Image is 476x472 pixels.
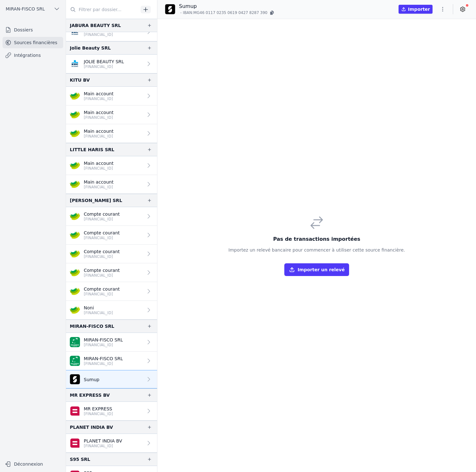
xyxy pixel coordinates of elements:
[3,50,63,61] a: Intégrations
[84,211,120,217] p: Compte courant
[84,91,114,97] p: Main account
[70,337,80,347] img: BNP_BE_BUSINESS_GEBABEBB.png
[84,230,120,236] p: Compte courant
[70,91,80,101] img: crelan.png
[84,355,123,362] p: MIRAN-FISCO SRL
[70,423,113,431] div: PLANET INDIA BV
[66,156,157,175] a: Main account [FINANCIAL_ID]
[84,109,114,116] p: Main account
[70,322,114,330] div: MIRAN-FISCO SRL
[70,249,80,259] img: crelan.png
[70,59,80,69] img: KBC_BRUSSELS_KREDBEBB.png
[6,6,45,12] span: MIRAN-FISCO SRL
[399,5,433,14] button: Importer
[84,443,122,448] p: [FINANCIAL_ID]
[70,22,121,29] div: JABURA BEAUTY SRL
[70,160,80,171] img: crelan.png
[70,455,90,463] div: S95 SRL
[84,254,120,259] p: [FINANCIAL_ID]
[66,301,157,320] a: Noni [FINANCIAL_ID]
[179,3,275,10] p: Sumup
[66,226,157,245] a: Compte courant [FINANCIAL_ID]
[66,245,157,263] a: Compte courant [FINANCIAL_ID]
[84,411,113,416] p: [FINANCIAL_ID]
[84,248,120,255] p: Compte courant
[183,10,267,15] span: IBAN: MG46 0117 0235 0619 0427 8287 390
[70,76,90,84] div: KITU BV
[84,438,122,444] p: PLANET INDIA BV
[84,235,120,240] p: [FINANCIAL_ID]
[66,434,157,453] a: PLANET INDIA BV [FINANCIAL_ID]
[66,87,157,105] a: Main account [FINANCIAL_ID]
[84,286,120,292] p: Compte courant
[84,160,114,166] p: Main account
[84,32,129,37] p: [FINANCIAL_ID]
[180,10,182,15] span: -
[84,128,114,134] p: Main account
[84,267,120,273] p: Compte courant
[84,179,114,185] p: Main account
[84,406,113,412] p: MR EXPRESS
[70,438,80,448] img: belfius.png
[84,134,114,139] p: [FINANCIAL_ID]
[66,175,157,194] a: Main account [FINANCIAL_ID]
[66,370,157,388] a: Sumup
[70,146,114,153] div: LITTLE HARIS SRL
[84,305,113,311] p: Noni
[66,282,157,301] a: Compte courant [FINANCIAL_ID]
[66,352,157,370] a: MIRAN-FISCO SRL [FINANCIAL_ID]
[66,4,138,15] input: Filtrer par dossier...
[84,185,114,190] p: [FINANCIAL_ID]
[84,217,120,222] p: [FINANCIAL_ID]
[70,197,122,204] div: [PERSON_NAME] SRL
[70,44,111,52] div: Jolie Beauty SRL
[84,361,123,366] p: [FINANCIAL_ID]
[70,356,80,366] img: BNP_BE_BUSINESS_GEBABEBB.png
[84,115,114,120] p: [FINANCIAL_ID]
[84,166,114,171] p: [FINANCIAL_ID]
[84,64,124,69] p: [FINANCIAL_ID]
[84,58,124,65] p: JOLIE BEAUTY SRL
[228,235,405,243] h3: Pas de transactions importées
[66,333,157,352] a: MIRAN-FISCO SRL [FINANCIAL_ID]
[70,179,80,189] img: crelan.png
[66,207,157,226] a: Compte courant [FINANCIAL_ID]
[66,105,157,124] a: Main account [FINANCIAL_ID]
[3,37,63,48] a: Sources financières
[70,128,80,138] img: crelan.png
[66,402,157,421] a: MR EXPRESS [FINANCIAL_ID]
[84,337,123,343] p: MIRAN-FISCO SRL
[70,286,80,296] img: crelan.png
[3,4,63,14] button: MIRAN-FISCO SRL
[84,273,120,278] p: [FINANCIAL_ID]
[84,376,99,383] p: Sumup
[284,263,349,276] button: Importer un relevé
[228,247,405,253] p: Importez un relevé bancaire pour commencer à utiliser cette source financière.
[70,267,80,278] img: crelan.png
[70,305,80,315] img: crelan.png
[70,110,80,120] img: crelan.png
[70,391,110,399] div: MR EXPRESS BV
[70,406,80,416] img: belfius.png
[84,310,113,315] p: [FINANCIAL_ID]
[66,124,157,143] a: Main account [FINANCIAL_ID]
[3,459,63,469] button: Déconnexion
[70,374,80,384] img: apple-touch-icon-1.png
[66,55,157,73] a: JOLIE BEAUTY SRL [FINANCIAL_ID]
[165,4,175,14] img: apple-touch-icon-1.png
[70,230,80,240] img: crelan.png
[70,211,80,221] img: crelan.png
[3,24,63,36] a: Dossiers
[84,96,114,101] p: [FINANCIAL_ID]
[84,292,120,297] p: [FINANCIAL_ID]
[66,263,157,282] a: Compte courant [FINANCIAL_ID]
[84,342,123,347] p: [FINANCIAL_ID]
